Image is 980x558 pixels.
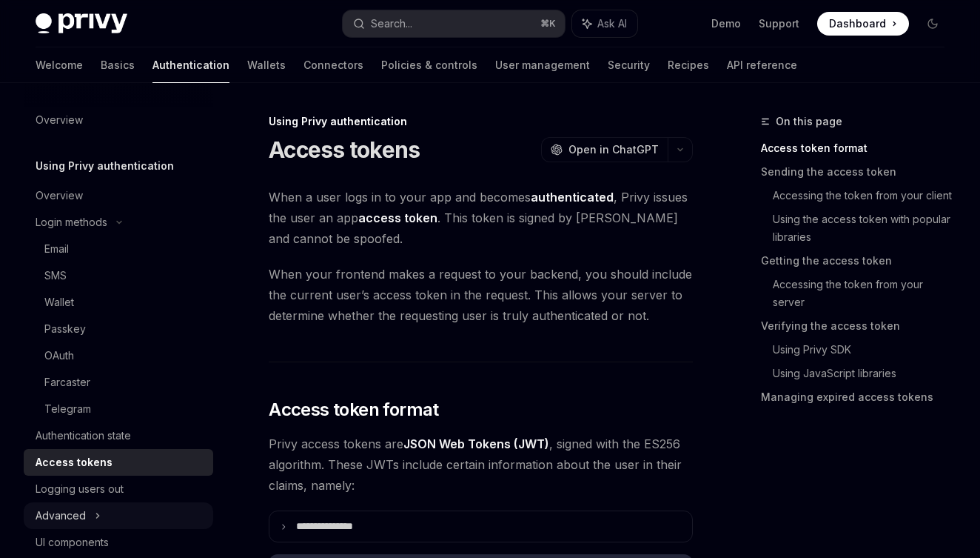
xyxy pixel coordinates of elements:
span: On this page [776,113,842,130]
span: Privy access tokens are , signed with the ES256 algorithm. These JWTs include certain information... [269,434,693,496]
div: Wallet [44,293,74,311]
a: Overview [24,107,213,133]
a: SMS [24,262,213,289]
h1: Access tokens [269,136,420,163]
a: Security [608,47,650,83]
div: Passkey [44,320,86,338]
a: Access tokens [24,449,213,476]
a: Support [759,16,799,31]
a: Logging users out [24,476,213,502]
div: Logging users out [36,480,124,498]
span: ⌘ K [540,18,556,30]
span: When a user logs in to your app and becomes , Privy issues the user an app . This token is signed... [269,187,693,249]
a: Wallets [247,47,286,83]
a: Passkey [24,316,213,342]
a: Basics [101,47,135,83]
div: SMS [44,267,67,285]
a: Wallet [24,289,213,316]
div: OAuth [44,347,74,365]
a: Using JavaScript libraries [773,362,956,385]
div: Email [44,240,69,258]
div: Using Privy authentication [269,114,693,129]
a: Accessing the token from your client [773,184,956,207]
a: Access token format [761,136,956,160]
a: Telegram [24,396,213,422]
button: Open in ChatGPT [541,137,668,162]
a: Using the access token with popular libraries [773,207,956,249]
div: Search... [371,15,412,33]
a: JSON Web Tokens (JWT) [403,436,549,452]
a: Managing expired access tokens [761,385,956,409]
a: Overview [24,182,213,209]
a: Authentication state [24,422,213,449]
span: Open in ChatGPT [568,142,659,157]
img: dark logo [36,13,127,34]
a: User management [495,47,590,83]
a: Dashboard [817,12,909,36]
div: Farcaster [44,373,90,391]
div: Access tokens [36,454,113,471]
a: Authentication [152,47,229,83]
a: Farcaster [24,369,213,396]
div: UI components [36,534,109,551]
a: Verifying the access token [761,314,956,338]
span: Access token format [269,398,439,422]
div: Telegram [44,400,91,418]
span: When your frontend makes a request to your backend, you should include the current user’s access ... [269,264,693,326]
a: Using Privy SDK [773,338,956,362]
a: Email [24,236,213,262]
a: Accessing the token from your server [773,273,956,314]
div: Authentication state [36,427,131,445]
strong: access token [358,210,437,225]
a: OAuth [24,342,213,369]
div: Overview [36,187,83,205]
a: Demo [711,16,741,31]
div: Overview [36,111,83,129]
a: Connectors [303,47,363,83]
a: API reference [727,47,797,83]
h5: Using Privy authentication [36,157,174,175]
a: Getting the access token [761,249,956,273]
button: Toggle dark mode [921,12,944,36]
a: UI components [24,529,213,556]
div: Advanced [36,507,86,525]
strong: authenticated [531,190,614,205]
span: Dashboard [829,16,886,31]
div: Login methods [36,213,107,231]
a: Policies & controls [381,47,477,83]
button: Search...⌘K [343,10,565,37]
span: Ask AI [597,16,627,31]
a: Welcome [36,47,83,83]
button: Ask AI [572,10,637,37]
a: Sending the access token [761,160,956,184]
a: Recipes [668,47,709,83]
